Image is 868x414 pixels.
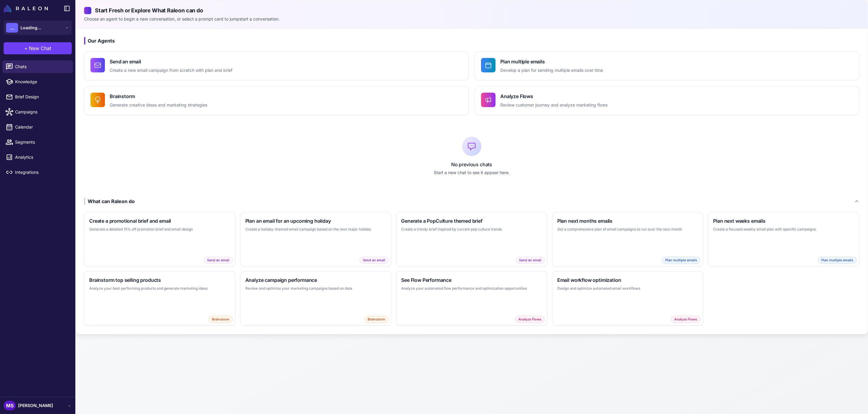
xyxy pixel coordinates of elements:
[24,45,28,52] span: +
[500,102,608,109] p: Review customer journey and analyze marketing flows
[2,91,73,103] a: Brief Design
[401,285,542,291] p: Analyze your automated flow performance and optimization opportunities
[475,52,859,80] button: Plan multiple emailsDevelop a plan for sending multiple emails over time
[364,316,388,323] span: Brainstorm
[401,276,542,284] h3: See Flow Performance
[552,271,703,326] button: Email workflow optimizationDesign and optimize automated email workflowsAnalyze Flows
[2,75,73,88] a: Knowledge
[245,226,386,232] p: Create a holiday-themed email campaign based on the next major holiday
[500,67,603,74] p: Develop a plan for sending multiple emails over time
[84,169,859,176] p: Start a new chat to see it appear here.
[15,139,68,145] span: Segments
[515,316,545,323] span: Analyze Flows
[20,24,41,31] span: Loading...
[708,212,859,266] button: Plan next weeks emailsCreate a focused weekly email plan with specific campaignsPlan multiple emails
[84,6,859,14] h2: Start Fresh or Explore What Raleon can do
[2,151,73,164] a: Analytics
[552,212,703,266] button: Plan next months emailsGet a comprehensive plan of email campaigns to run over the next monthPlan...
[240,212,392,266] button: Plan an email for an upcoming holidayCreate a holiday-themed email campaign based on the next maj...
[15,63,68,70] span: Chats
[84,271,235,326] button: Brainstorm top selling productsAnalyze your best performing products and generate marketing ideas...
[2,166,73,179] a: Integrations
[2,60,73,73] a: Chats
[15,78,68,85] span: Knowledge
[2,136,73,148] a: Segments
[84,161,859,168] p: No previous chats
[245,285,386,291] p: Review and optimize your marketing campaigns based on data
[15,154,68,161] span: Analytics
[2,106,73,118] a: Campaigns
[4,42,72,54] button: +New Chat
[6,23,18,33] div: ...
[110,93,207,100] h4: Brainstorm
[245,217,386,225] h3: Plan an email for an upcoming holiday
[18,402,53,409] span: [PERSON_NAME]
[204,257,233,264] span: Send an email
[84,16,859,22] p: Choose an agent to begin a new conversation, or select a prompt card to jumpstart a conversation.
[671,316,700,323] span: Analyze Flows
[557,285,698,291] p: Design and optimize automated email workflows
[240,271,392,326] button: Analyze campaign performanceReview and optimize your marketing campaigns based on dataBrainstorm
[401,226,542,232] p: Create a trendy brief inspired by current pop culture trends
[15,169,68,176] span: Integrations
[84,86,469,115] button: BrainstormGenerate creative ideas and marketing strategies
[401,217,542,225] h3: Generate a PopCulture themed brief
[29,45,51,52] span: New Chat
[500,58,603,65] h4: Plan multiple emails
[662,257,700,264] span: Plan multiple emails
[557,217,698,225] h3: Plan next months emails
[4,5,48,12] img: Raleon Logo
[516,257,545,264] span: Send an email
[89,285,230,291] p: Analyze your best performing products and generate marketing ideas
[557,226,698,232] p: Get a comprehensive plan of email campaigns to run over the next month
[500,93,608,100] h4: Analyze Flows
[245,276,386,284] h3: Analyze campaign performance
[4,21,72,35] button: ...Loading...
[396,212,547,266] button: Generate a PopCulture themed briefCreate a trendy brief inspired by current pop culture trendsSen...
[4,5,50,12] a: Raleon Logo
[15,109,68,115] span: Campaigns
[15,124,68,130] span: Calendar
[84,37,859,44] h3: Our Agents
[84,212,235,266] button: Create a promotional brief and emailGenerate a detailed 15% off promotion brief and email designS...
[475,86,859,115] button: Analyze FlowsReview customer journey and analyze marketing flows
[89,276,230,284] h3: Brainstorm top selling products
[84,52,469,80] button: Send an emailCreate a new email campaign from scratch with plan and brief
[110,58,232,65] h4: Send an email
[110,102,207,109] p: Generate creative ideas and marketing strategies
[2,121,73,133] a: Calendar
[557,276,698,284] h3: Email workflow optimization
[110,67,232,74] p: Create a new email campaign from scratch with plan and brief
[360,257,388,264] span: Send an email
[4,401,16,410] div: MS
[15,94,68,100] span: Brief Design
[89,217,230,225] h3: Create a promotional brief and email
[89,226,230,232] p: Generate a detailed 15% off promotion brief and email design
[396,271,547,326] button: See Flow PerformanceAnalyze your automated flow performance and optimization opportunitiesAnalyze...
[713,226,854,232] p: Create a focused weekly email plan with specific campaigns
[209,316,233,323] span: Brainstorm
[84,198,135,205] div: What can Raleon do
[818,257,857,264] span: Plan multiple emails
[713,217,854,225] h3: Plan next weeks emails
